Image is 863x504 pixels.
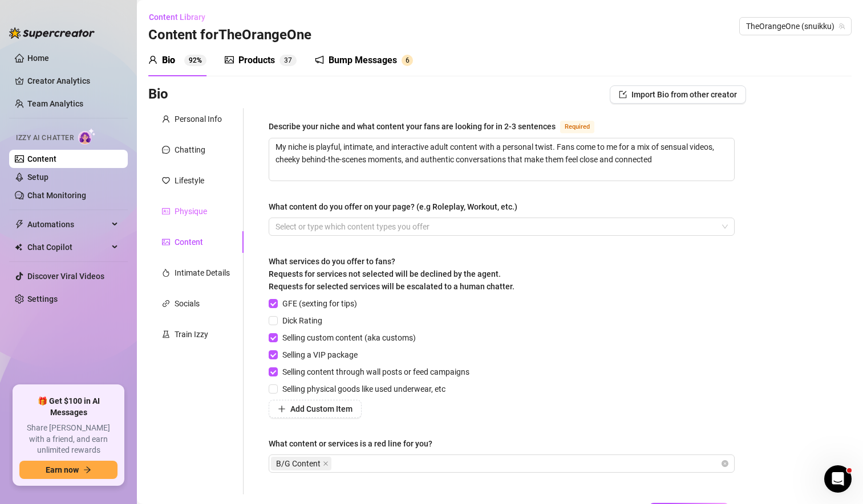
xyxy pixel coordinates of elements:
[746,18,845,35] span: TheOrangeOne (snuikku)
[148,85,168,104] h3: Bio
[225,55,234,64] span: picture
[175,328,208,341] div: Train Izzy
[175,144,205,156] div: Chatting
[279,55,297,66] sup: 37
[329,54,397,67] div: Bump Messages
[27,99,83,108] a: Team Analytics
[162,177,170,185] span: heart
[271,457,331,470] span: B/G Content
[278,297,362,310] span: GFE (sexting for tips)
[162,146,170,154] span: message
[619,91,627,99] span: import
[19,461,118,479] button: Earn nowarrow-right
[238,54,275,67] div: Products
[838,23,845,30] span: team
[560,121,594,133] span: Required
[175,205,207,218] div: Physique
[406,56,410,64] span: 6
[27,238,108,256] span: Chat Copilot
[402,55,413,66] sup: 6
[269,437,432,450] div: What content or services is a red line for you?
[15,220,24,229] span: thunderbolt
[148,55,157,64] span: user
[334,457,336,470] input: What content or services is a red line for you?
[269,437,440,450] label: What content or services is a red line for you?
[27,154,56,163] a: Content
[162,207,170,215] span: idcard
[16,133,74,144] span: Izzy AI Chatter
[275,220,278,233] input: What content do you offer on your page? (e.g Roleplay, Workout, etc.)
[278,405,286,413] span: plus
[148,8,214,26] button: Content Library
[162,54,175,67] div: Bio
[269,120,607,133] label: Describe your niche and what content your fans are looking for in 2-3 sentences
[315,55,324,64] span: notification
[9,27,95,39] img: logo-BBDzfeDw.svg
[269,257,514,291] span: What services do you offer to fans? Requests for services not selected will be declined by the ag...
[78,128,96,145] img: AI Chatter
[175,113,222,125] div: Personal Info
[162,300,170,308] span: link
[824,465,852,493] iframe: Intercom live chat
[278,366,474,378] span: Selling content through wall posts or feed campaigns
[83,466,91,474] span: arrow-right
[162,269,170,277] span: fire
[269,138,734,181] textarea: Describe your niche and what content your fans are looking for in 2-3 sentences
[278,331,420,344] span: Selling custom content (aka customs)
[19,396,118,418] span: 🎁 Get $100 in AI Messages
[162,238,170,246] span: picture
[184,55,206,66] sup: 92%
[162,330,170,338] span: experiment
[27,215,108,233] span: Automations
[46,465,79,474] span: Earn now
[722,460,728,467] span: close-circle
[27,54,49,63] a: Home
[269,120,556,133] div: Describe your niche and what content your fans are looking for in 2-3 sentences
[148,26,311,44] h3: Content for TheOrangeOne
[27,173,48,182] a: Setup
[15,243,22,251] img: Chat Copilot
[269,200,517,213] div: What content do you offer on your page? (e.g Roleplay, Workout, etc.)
[149,13,205,22] span: Content Library
[27,272,104,281] a: Discover Viral Videos
[27,191,86,200] a: Chat Monitoring
[278,383,450,395] span: Selling physical goods like used underwear, etc
[610,85,746,104] button: Import Bio from other creator
[278,349,362,361] span: Selling a VIP package
[175,174,204,187] div: Lifestyle
[284,56,288,64] span: 3
[175,297,200,310] div: Socials
[631,90,737,99] span: Import Bio from other creator
[27,72,119,90] a: Creator Analytics
[27,294,58,304] a: Settings
[276,457,321,470] span: B/G Content
[278,314,327,327] span: Dick Rating
[175,267,230,279] div: Intimate Details
[175,236,203,248] div: Content
[323,461,329,466] span: close
[162,115,170,123] span: user
[269,200,525,213] label: What content do you offer on your page? (e.g Roleplay, Workout, etc.)
[19,423,118,456] span: Share [PERSON_NAME] with a friend, and earn unlimited rewards
[288,56,292,64] span: 7
[290,404,353,413] span: Add Custom Item
[269,400,362,418] button: Add Custom Item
